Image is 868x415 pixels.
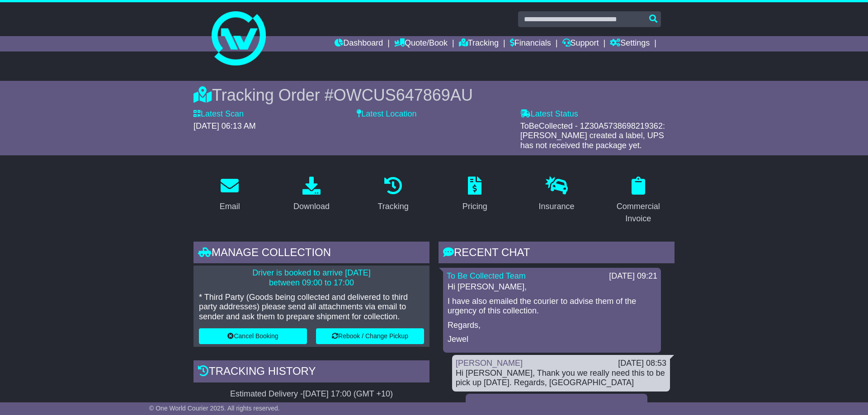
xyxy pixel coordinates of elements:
button: Rebook / Change Pickup [316,328,424,344]
p: * Third Party (Goods being collected and delivered to third party addresses) please send all atta... [199,293,424,322]
span: [DATE] 06:13 AM [193,121,256,131]
span: ToBeCollected - 1Z30A5738698219362: [PERSON_NAME] created a label, UPS has not received the packa... [520,121,665,150]
a: Download [288,173,335,216]
p: Jewel [448,335,656,345]
div: Download [293,201,330,213]
div: RECENT CHAT [439,242,675,266]
a: Dashboard [335,36,383,51]
a: Financials [510,36,551,51]
button: Cancel Booking [199,328,307,344]
span: OWCUS647869AU [334,86,473,104]
a: Pricing [457,173,493,216]
div: Pricing [462,201,487,213]
p: Driver is booked to arrive [DATE] between 09:00 to 17:00 [199,268,424,288]
div: [DATE] 08:50 [469,402,644,412]
div: [DATE] 09:21 [609,271,657,281]
a: [PERSON_NAME] [456,359,523,368]
a: Commercial Invoice [602,173,675,228]
a: Email [214,173,246,216]
a: Quote/Book [394,36,448,51]
div: Tracking [378,201,409,213]
div: Commercial Invoice [608,201,669,225]
p: Hi [PERSON_NAME], [448,282,656,292]
div: Email [220,201,240,213]
div: Tracking Order # [193,85,675,105]
span: © One World Courier 2025. All rights reserved. [149,405,280,412]
label: Latest Scan [193,109,244,119]
a: Tracking [372,173,415,216]
a: Insurance [533,173,580,216]
label: Latest Status [520,109,578,119]
div: Manage collection [193,242,429,266]
div: Estimated Delivery - [193,389,429,399]
div: [DATE] 08:53 [618,359,666,368]
p: Regards, [448,321,656,331]
a: Settings [610,36,650,51]
div: Hi [PERSON_NAME], Thank you we really need this to be pick up [DATE]. Regards, [GEOGRAPHIC_DATA] [456,368,666,388]
a: To Be Collected Team [447,271,526,280]
div: [DATE] 17:00 (GMT +10) [303,389,393,399]
label: Latest Location [357,109,416,119]
a: Support [562,36,599,51]
div: Tracking history [193,360,429,385]
div: Insurance [538,201,574,213]
a: Tracking [459,36,499,51]
p: I have also emailed the courier to advise them of the urgency of this collection. [448,297,656,316]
